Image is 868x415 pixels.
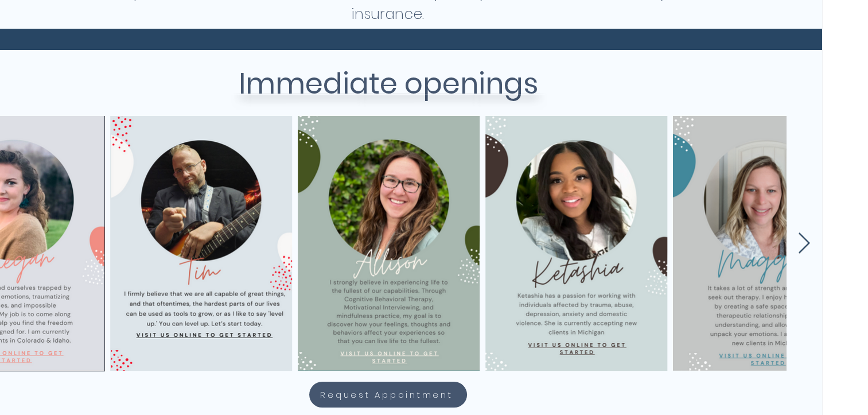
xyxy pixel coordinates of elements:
img: Maggie [673,116,855,371]
h2: Immediate openings [107,62,670,106]
span: Request Appointment [320,388,453,401]
img: Allison [298,116,480,371]
a: Request Appointment [309,382,467,408]
button: Next Item [797,232,811,255]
